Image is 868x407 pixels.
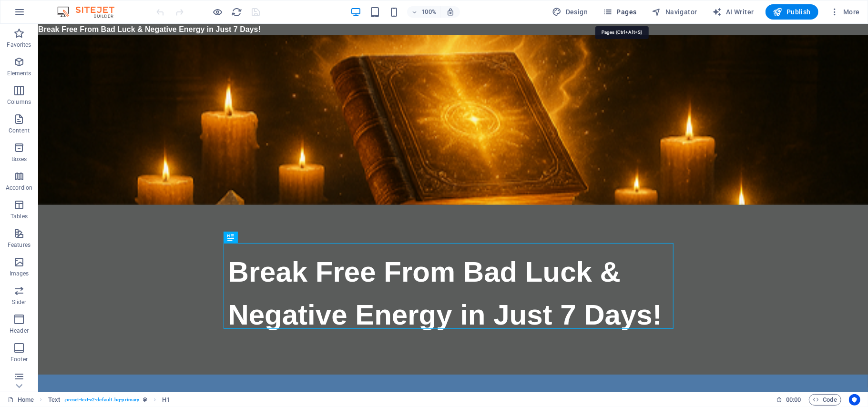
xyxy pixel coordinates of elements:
[709,4,758,20] button: AI Writer
[7,41,31,49] p: Favorites
[231,6,243,18] button: reload
[8,394,34,406] a: Click to cancel selection. Double-click to open Pages
[830,7,860,17] span: More
[826,4,864,20] button: More
[10,270,29,277] p: Images
[713,7,754,17] span: AI Writer
[11,155,27,163] p: Boxes
[773,7,811,17] span: Publish
[446,8,455,16] i: On resize automatically adjust zoom level to fit chosen device.
[162,394,170,406] span: Click to select. Double-click to edit
[549,4,592,20] div: Design (Ctrl+Alt+Y)
[648,4,701,20] button: Navigator
[143,397,147,402] i: This element is a customizable preset
[55,6,126,18] img: Editor Logo
[793,396,794,403] span: :
[6,184,32,192] p: Accordion
[232,7,243,18] i: Reload page
[776,394,801,406] h6: Session time
[603,7,636,17] span: Pages
[48,394,170,406] nav: breadcrumb
[809,394,841,406] button: Code
[849,394,860,406] button: Usercentrics
[48,394,60,406] span: Click to select. Double-click to edit
[10,213,28,220] p: Tables
[8,241,31,249] p: Features
[7,98,31,106] p: Columns
[421,6,437,18] h6: 100%
[7,70,31,77] p: Elements
[10,327,29,335] p: Header
[786,394,801,406] span: 00 00
[766,4,818,20] button: Publish
[652,7,697,17] span: Navigator
[9,127,30,134] p: Content
[64,394,139,406] span: . preset-text-v2-default .bg-primary
[12,298,27,306] p: Slider
[549,4,592,20] button: Design
[813,394,837,406] span: Code
[10,356,28,363] p: Footer
[599,4,640,20] button: Pages
[552,7,588,17] span: Design
[407,6,441,18] button: 100%
[212,6,224,18] button: Click here to leave preview mode and continue editing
